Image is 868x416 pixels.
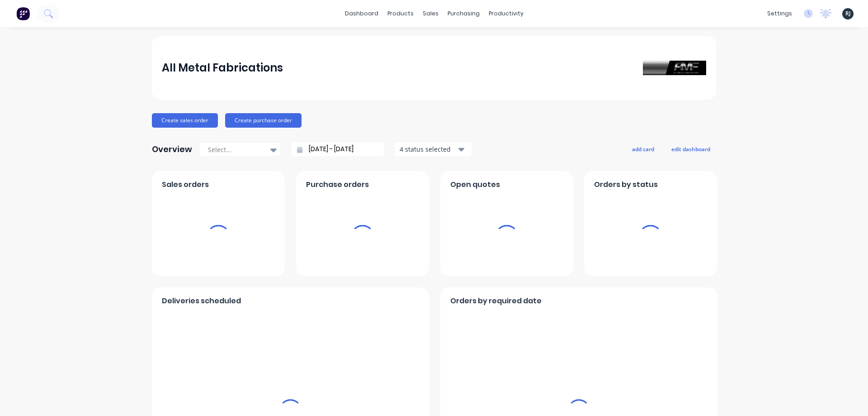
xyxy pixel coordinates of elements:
button: edit dashboard [665,143,716,155]
div: 4 status selected [400,144,457,154]
div: settings [763,7,797,20]
span: RJ [845,10,851,18]
span: Open quotes [450,179,500,190]
div: productivity [484,7,528,20]
span: Deliveries scheduled [162,296,241,306]
span: Purchase orders [306,179,369,190]
div: products [383,7,418,20]
span: Orders by required date [450,296,542,306]
a: dashboard [340,7,383,20]
button: Create sales order [152,113,218,128]
img: All Metal Fabrications [643,61,706,75]
div: All Metal Fabrications [162,59,283,77]
button: 4 status selected [395,143,472,156]
img: Factory [16,7,30,20]
div: Overview [152,140,192,158]
span: Orders by status [594,179,658,190]
button: add card [626,143,660,155]
span: Sales orders [162,179,209,190]
div: sales [418,7,443,20]
div: purchasing [443,7,484,20]
button: Create purchase order [225,113,302,128]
